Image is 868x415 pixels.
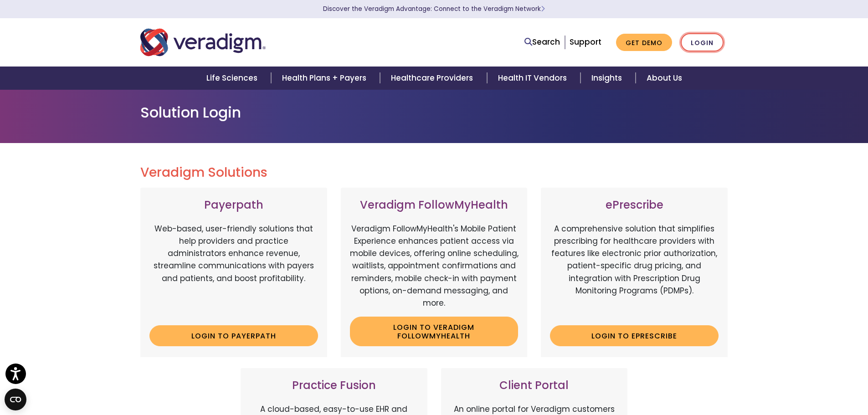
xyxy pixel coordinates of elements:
[550,223,719,318] p: A comprehensive solution that simplifies prescribing for healthcare providers with features like ...
[550,199,719,212] h3: ePrescribe
[323,5,545,13] a: Discover the Veradigm Advantage: Connect to the Veradigm NetworkLearn More
[487,67,580,90] a: Health IT Vendors
[149,199,318,212] h3: Payerpath
[271,67,380,90] a: Health Plans + Payers
[570,36,601,47] a: Support
[350,223,519,309] p: Veradigm FollowMyHealth's Mobile Patient Experience enhances patient access via mobile devices, o...
[524,36,560,48] a: Search
[149,223,318,318] p: Web-based, user-friendly solutions that help providers and practice administrators enhance revenu...
[350,199,519,212] h3: Veradigm FollowMyHealth
[681,33,724,52] a: Login
[140,27,266,57] img: Veradigm logo
[541,5,545,13] span: Learn More
[149,325,318,346] a: Login to Payerpath
[450,379,619,392] h3: Client Portal
[580,67,636,90] a: Insights
[140,165,728,180] h2: Veradigm Solutions
[380,67,487,90] a: Healthcare Providers
[195,67,271,90] a: Life Sciences
[140,104,728,121] h1: Solution Login
[636,67,693,90] a: About Us
[616,34,672,51] a: Get Demo
[350,317,519,346] a: Login to Veradigm FollowMyHealth
[5,389,26,410] button: Open CMP widget
[550,325,719,346] a: Login to ePrescribe
[250,379,418,392] h3: Practice Fusion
